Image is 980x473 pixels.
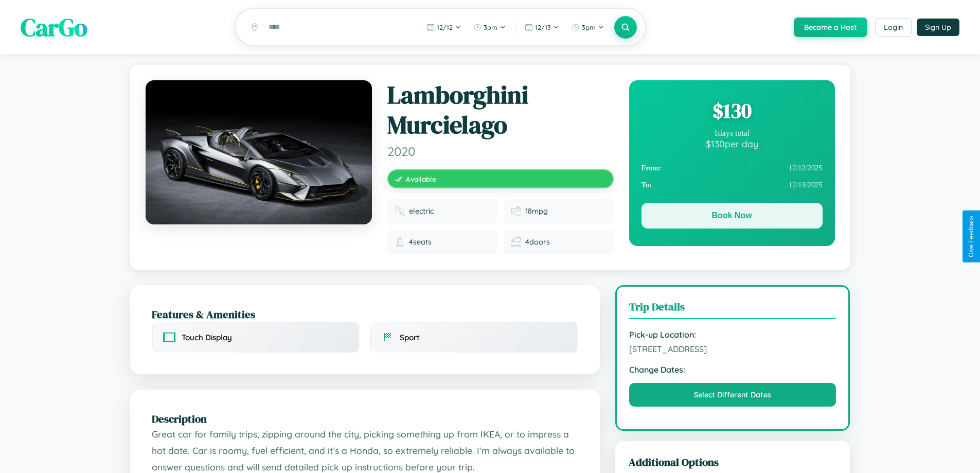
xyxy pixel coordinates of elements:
[409,237,432,247] span: 4 seats
[642,164,662,172] strong: From:
[520,19,564,36] button: 12/13
[387,80,614,139] h1: Lamborghini Murcielago
[421,19,466,36] button: 12/12
[21,10,87,44] span: CarGo
[582,23,596,31] span: 3pm
[409,206,434,216] span: electric
[387,144,614,159] span: 2020
[525,206,548,216] span: 18 mpg
[566,19,609,36] button: 3pm
[642,177,823,194] div: 12 / 13 / 2025
[511,206,521,216] img: Fuel efficiency
[400,332,420,342] span: Sport
[437,23,453,31] span: 12 / 12
[642,138,823,149] div: $ 130 per day
[146,80,372,224] img: Lamborghini Murcielago 2020
[395,206,405,216] img: Fuel type
[468,19,511,36] button: 3pm
[629,364,836,375] strong: Change Dates:
[629,383,836,407] button: Select Different Dates
[642,129,823,138] div: 1 days total
[525,237,550,247] span: 4 doors
[406,174,436,183] span: Available
[629,329,836,340] strong: Pick-up Location:
[629,299,836,319] h3: Trip Details
[629,344,836,354] span: [STREET_ADDRESS]
[642,181,652,189] strong: To:
[642,203,823,229] button: Book Now
[511,237,521,247] img: Doors
[629,454,837,469] h3: Additional Options
[152,307,578,322] h2: Features & Amenities
[968,216,975,257] div: Give Feedback
[642,97,823,125] div: $ 130
[917,19,959,36] button: Sign Up
[794,17,867,37] button: Become a Host
[395,237,405,247] img: Seats
[875,18,912,37] button: Login
[535,23,551,31] span: 12 / 13
[182,332,232,342] span: Touch Display
[152,411,578,426] h2: Description
[642,160,823,177] div: 12 / 12 / 2025
[484,23,497,31] span: 3pm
